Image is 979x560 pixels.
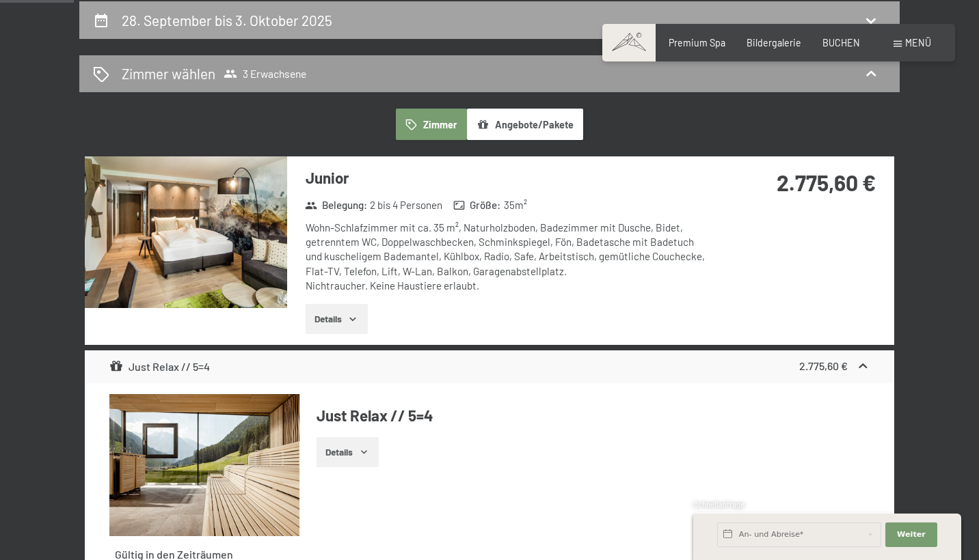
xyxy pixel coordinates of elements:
span: Schnellanfrage [693,500,745,509]
div: Just Relax // 5=4 [109,359,211,375]
a: BUCHEN [822,37,860,48]
a: Premium Spa [669,37,725,48]
button: Weiter [885,522,937,547]
img: mss_renderimg.php [85,156,287,308]
strong: 2.775,60 € [799,359,848,372]
a: Bildergalerie [747,37,801,48]
h4: Just Relax // 5=4 [317,405,870,426]
button: Angebote/Pakete [467,109,583,140]
img: mss_renderimg.php [109,394,299,537]
button: Zimmer [396,109,467,140]
span: 35 m² [504,198,527,212]
span: Weiter [897,529,926,540]
button: Details [317,437,379,467]
span: Menü [905,37,931,48]
div: Just Relax // 5=42.775,60 € [85,350,894,383]
h2: Zimmer wählen [122,64,215,83]
span: 3 Erwachsene [224,67,306,81]
strong: Belegung : [305,198,367,212]
span: 2 bis 4 Personen [370,198,442,212]
div: Wohn-Schlafzimmer mit ca. 35 m², Naturholzboden, Badezimmer mit Dusche, Bidet, getrenntem WC, Dop... [306,221,712,293]
h2: 28. September bis 3. Oktober 2025 [122,12,332,29]
strong: Größe : [453,198,501,212]
strong: 2.775,60 € [777,169,876,195]
button: Details [306,304,368,334]
h3: Junior [306,167,712,188]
